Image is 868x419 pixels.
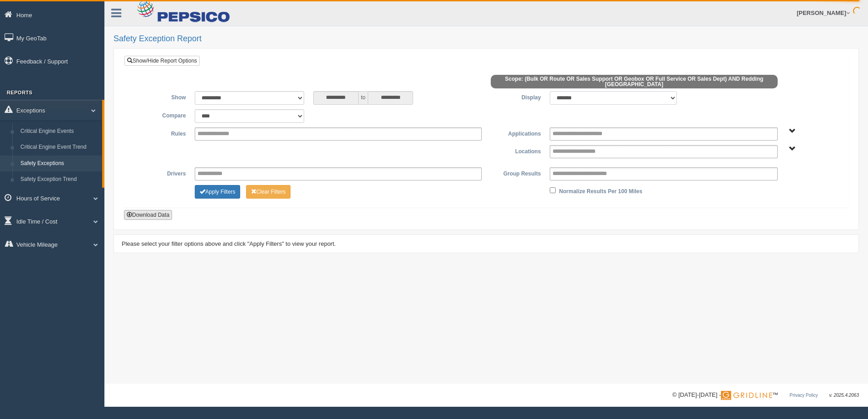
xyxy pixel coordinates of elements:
label: Locations [486,145,545,156]
div: © [DATE]-[DATE] - ™ [672,390,859,400]
a: Privacy Policy [789,393,818,398]
label: Drivers [131,167,190,178]
button: Change Filter Options [246,185,291,199]
label: Show [131,91,190,102]
a: Show/Hide Report Options [124,56,200,66]
label: Compare [131,109,190,120]
button: Change Filter Options [195,185,240,199]
a: Critical Engine Event Trend [16,139,102,156]
button: Download Data [124,210,172,220]
a: Critical Engine Events [16,123,102,140]
a: Safety Exceptions [16,156,102,172]
h2: Safety Exception Report [113,34,859,44]
img: Gridline [721,391,772,400]
span: to [359,91,368,105]
span: Please select your filter options above and click "Apply Filters" to view your report. [122,240,336,247]
label: Group Results [486,167,545,178]
label: Display [486,91,545,102]
span: Scope: (Bulk OR Route OR Sales Support OR Geobox OR Full Service OR Sales Dept) AND Redding [GEOG... [491,75,778,88]
span: v. 2025.4.2063 [829,393,859,398]
a: Safety Exception Trend [16,171,102,188]
label: Rules [131,127,190,138]
label: Normalize Results Per 100 Miles [559,185,642,196]
label: Applications [486,127,545,138]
